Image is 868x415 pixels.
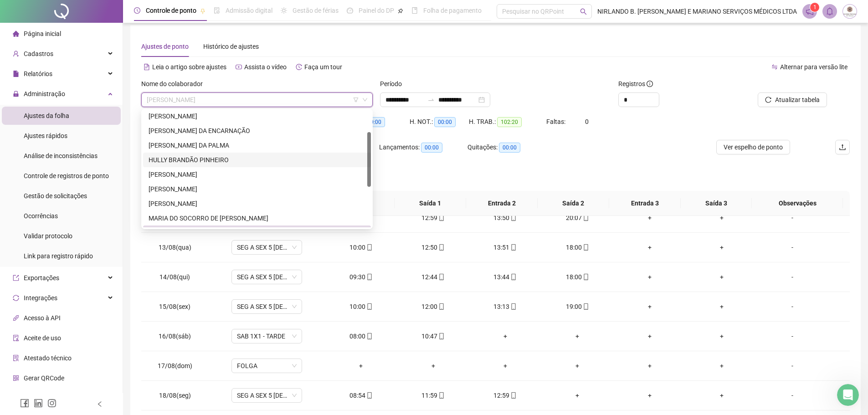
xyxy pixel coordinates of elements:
span: Gerar QRCode [24,374,64,382]
div: + [549,390,606,400]
div: 09:30 [332,272,390,282]
label: Nome do colaborador [141,79,209,89]
span: export [13,275,19,281]
div: - [765,242,819,252]
span: sync [13,295,19,301]
div: + [404,361,462,371]
button: Ver espelho de ponto [716,140,790,154]
span: clock-circle [134,7,140,14]
span: 00:00 [499,143,520,153]
span: Ocorrências [24,212,58,220]
label: Período [380,79,408,89]
span: mobile [509,392,517,399]
span: Análise de inconsistências [24,152,98,159]
span: Folha de pagamento [423,7,482,14]
span: 0 [585,118,589,125]
span: 00:00 [434,117,456,127]
span: Leia o artigo sobre ajustes [152,63,226,71]
div: HULLY BRANDÃO PINHEIRO [143,153,371,167]
div: 13:13 [477,302,534,312]
span: mobile [582,244,589,251]
div: HE 3: [350,117,410,127]
div: 11:59 [404,390,462,400]
span: Cadastros [24,50,53,57]
div: + [477,361,534,371]
span: file-done [214,7,220,14]
span: Faça um tour [304,63,342,71]
span: history [296,64,302,70]
span: RHANNALY PAOLA MAIA DE SOUZA [147,93,367,107]
span: SEG A SEX 5 X 8 - MANHÃ [237,300,297,313]
div: + [693,302,750,312]
span: Faltas: [546,118,567,125]
span: mobile [365,392,373,399]
div: + [693,331,750,341]
div: 08:00 [332,331,390,341]
span: mobile [509,244,517,251]
div: + [477,331,534,341]
div: + [693,390,750,400]
div: 10:00 [332,242,390,252]
span: FOLGA [237,359,297,373]
div: Quitações: [467,142,556,153]
span: upload [839,143,846,151]
div: 19:00 [549,302,606,312]
span: Histórico de ajustes [203,43,259,50]
span: Observações [759,198,836,208]
span: Registros [618,79,653,89]
span: Aceite de uso [24,334,61,342]
div: MARIA DO SOCORRO DE MELO BEZERRA [143,211,371,225]
span: mobile [437,244,445,251]
div: 12:00 [404,302,462,312]
span: left [97,401,103,407]
span: SAB 1X1 - TARDE [237,329,297,343]
span: Link para registro rápido [24,252,93,260]
span: audit [13,335,19,341]
div: - [765,390,819,400]
div: 10:47 [404,331,462,341]
span: 00:00 [364,117,385,127]
span: 102:20 [497,117,522,127]
span: mobile [509,215,517,221]
div: [PERSON_NAME] DA ENCARNAÇÃO [149,126,365,136]
span: Integrações [24,294,57,302]
div: + [621,331,678,341]
span: reload [765,97,771,103]
span: file [13,71,19,77]
div: GIULIANA PAZ DA ENCARNAÇÃO [143,123,371,138]
div: H. NOT.: [410,117,469,127]
div: + [693,213,750,223]
span: facebook [20,399,29,408]
div: 12:50 [404,242,462,252]
div: 18:00 [549,272,606,282]
span: Gestão de férias [293,7,339,14]
span: SEG A SEX 5 X 8 - MANHÃ [237,241,297,254]
div: + [693,361,750,371]
span: mobile [582,274,589,280]
div: 18:00 [549,242,606,252]
div: - [765,361,819,371]
span: Controle de ponto [146,7,196,14]
span: mobile [509,274,517,280]
span: solution [13,355,19,361]
span: Controle de registros de ponto [24,172,109,179]
div: 12:59 [404,213,462,223]
span: Relatórios [24,70,52,77]
div: - [765,302,819,312]
span: filter [353,97,359,102]
th: Saída 2 [538,191,609,216]
span: instagram [47,399,56,408]
span: youtube [236,64,242,70]
span: SEG A SEX 5 X 8 - MANHÃ [237,389,297,402]
span: mobile [365,244,373,251]
th: Observações [752,191,843,216]
div: KELLEN DA SILVA ALVES [143,196,371,211]
div: + [693,242,750,252]
span: mobile [582,215,589,221]
span: Validar protocolo [24,232,72,240]
div: 12:59 [477,390,534,400]
span: Gestão de solicitações [24,192,87,200]
div: [PERSON_NAME] DA PALMA [149,140,365,150]
div: + [621,390,678,400]
div: 20:07 [549,213,606,223]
